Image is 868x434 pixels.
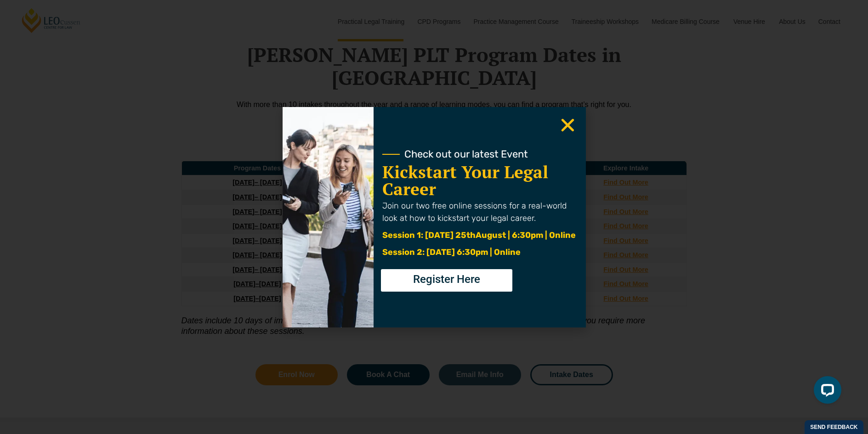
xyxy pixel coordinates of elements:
[476,230,576,240] span: August | 6:30pm | Online
[382,201,567,223] span: Join our two free online sessions for a real-world look at how to kickstart your legal career.
[466,230,476,240] span: th
[382,247,521,257] span: Session 2: [DATE] 6:30pm | Online
[413,274,480,285] span: Register Here
[559,116,577,134] a: Close
[382,161,548,200] a: Kickstart Your Legal Career
[806,372,845,411] iframe: LiveChat chat widget
[382,230,466,240] span: Session 1: [DATE] 25
[381,269,512,292] a: Register Here
[404,149,528,159] span: Check out our latest Event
